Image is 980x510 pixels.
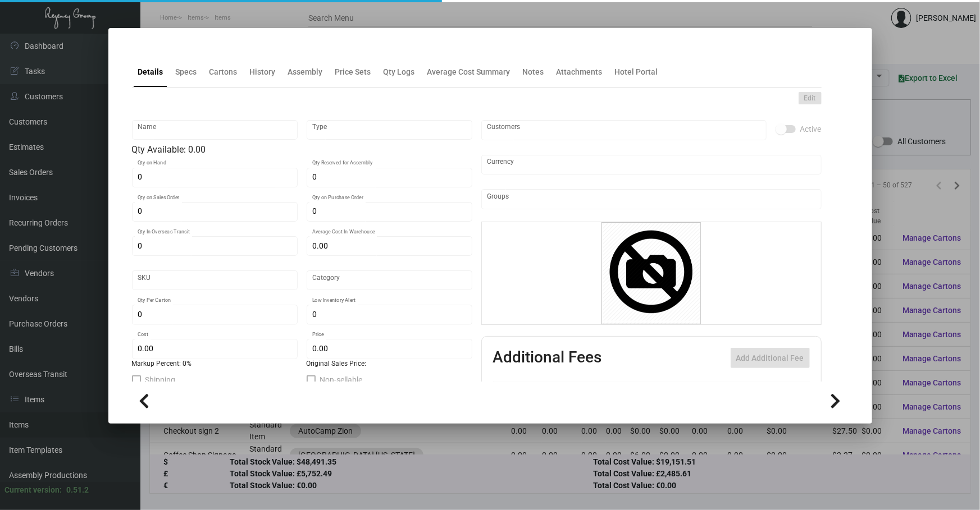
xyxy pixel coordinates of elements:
[487,126,760,135] input: Add new..
[145,373,176,387] span: Shipping
[427,66,510,78] div: Average Cost Summary
[493,348,602,368] h2: Additional Fees
[804,94,816,103] span: Edit
[250,66,276,78] div: History
[731,348,810,368] button: Add Additional Fee
[66,484,89,496] div: 0.51.2
[615,66,658,78] div: Hotel Portal
[4,484,62,496] div: Current version:
[138,66,163,78] div: Details
[557,66,603,78] div: Attachments
[523,66,544,78] div: Notes
[288,66,323,78] div: Assembly
[132,143,472,157] div: Qty Available: 0.00
[487,195,815,204] input: Add new..
[384,66,415,78] div: Qty Logs
[320,373,363,387] span: Non-sellable
[335,66,371,78] div: Price Sets
[800,122,822,136] span: Active
[736,353,804,362] span: Add Additional Fee
[209,66,238,78] div: Cartons
[799,92,822,104] button: Edit
[176,66,197,78] div: Specs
